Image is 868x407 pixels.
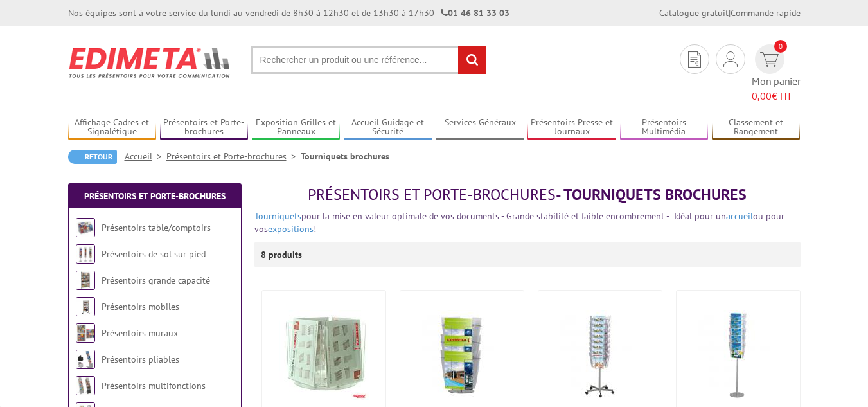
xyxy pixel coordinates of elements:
span: 0,00 [752,89,772,102]
img: Présentoirs pliables [76,350,95,369]
a: Accueil [125,150,166,162]
img: Tourniquet mobile avec roulettes pour brochures 32 cases A4 [555,310,645,400]
a: Accueil Guidage et Sécurité [344,117,432,138]
span: € HT [752,89,801,104]
img: Présentoirs muraux [76,323,95,343]
a: accueil [726,210,753,222]
a: Catalogue gratuit [659,7,729,19]
img: Présentoirs de sol sur pied [76,244,95,264]
img: Porte-Brochures Rotatifs Taymar® Multi-cases de table [279,310,369,400]
a: Tourniquets [254,210,301,222]
a: Présentoirs pliables [102,354,179,365]
img: Présentoirs mobiles [76,297,95,316]
a: Présentoirs et Porte-brochures [160,117,249,138]
a: expositions [268,223,314,235]
strong: 01 46 81 33 03 [441,7,509,19]
a: Affichage Cadres et Signalétique [68,117,157,138]
a: Retour [68,150,117,164]
input: rechercher [458,46,486,74]
a: Présentoirs grande capacité [102,275,210,286]
img: devis rapide [688,51,701,68]
h1: - Tourniquets brochures [254,186,801,203]
a: Présentoirs muraux [102,327,178,339]
a: Présentoirs mobiles [102,301,179,312]
a: Présentoirs Multimédia [620,117,709,138]
font: pour la mise en valeur optimale de vos documents - Grande stabilité et faible encombrement - Idéa... [254,210,784,235]
div: | [659,6,801,19]
a: Présentoirs table/comptoirs [102,222,211,233]
a: Exposition Grilles et Panneaux [252,117,341,138]
img: devis rapide [760,52,779,67]
img: Présentoirs table/comptoirs [76,218,95,237]
img: Tourniquet comptoir rotatif pour brochures 9 cases A4 [417,310,507,400]
a: Services Généraux [436,117,524,138]
img: Présentoirs grande capacité [76,271,95,290]
a: Présentoirs Presse et Journaux [527,117,616,138]
img: Tourniquet sur pied pour brochures 15 cases A4 Pied fixe [693,310,783,400]
li: Tourniquets brochures [301,150,389,163]
a: devis rapide 0 Mon panier 0,00€ HT [752,44,801,104]
div: Nos équipes sont à votre service du lundi au vendredi de 8h30 à 12h30 et de 13h30 à 17h30 [68,6,509,19]
img: Présentoirs multifonctions [76,376,95,395]
a: Présentoirs de sol sur pied [102,248,206,260]
span: 0 [774,40,787,53]
a: Classement et Rangement [712,117,801,138]
img: devis rapide [723,51,738,67]
a: Présentoirs et Porte-brochures [84,190,226,202]
img: Edimeta [68,39,232,86]
a: Commande rapide [731,7,801,19]
a: Présentoirs et Porte-brochures [166,150,301,162]
p: 8 produits [261,242,309,267]
span: Mon panier [752,74,801,104]
a: Présentoirs multifonctions [102,380,206,392]
span: Présentoirs et Porte-brochures [308,185,556,204]
input: Rechercher un produit ou une référence... [251,46,486,74]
